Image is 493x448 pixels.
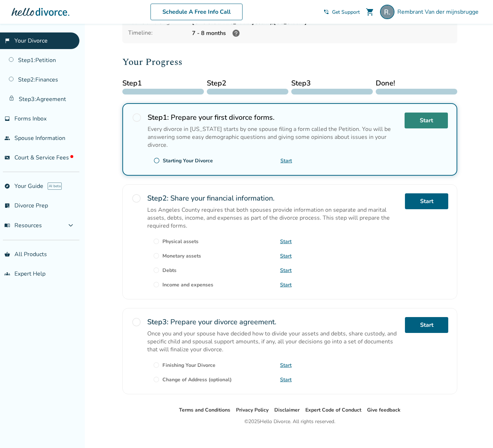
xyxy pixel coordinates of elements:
[153,252,160,259] span: radio_button_unchecked
[4,135,10,141] span: people
[405,317,448,333] a: Start
[380,5,394,19] img: R. V. d. Mijnsbrugge
[4,155,10,161] span: universal_currency_alt
[150,4,243,20] a: Schedule A Free Info Call
[376,78,457,89] span: Done!
[280,157,292,164] a: Start
[4,223,10,228] span: menu_book
[147,193,169,203] strong: Step 2 :
[280,238,292,245] a: Start
[162,252,201,259] div: Monetary assets
[14,115,47,123] span: Forms Inbox
[162,267,176,274] div: Debts
[405,193,448,209] a: Start
[4,38,10,44] span: flag_2
[48,183,62,190] span: AI beta
[244,417,335,426] div: © 2025 Hello Divorce. All rights reserved.
[280,376,292,383] a: Start
[131,317,141,327] span: radio_button_unchecked
[305,407,361,413] a: Expert Code of Conduct
[147,206,399,230] p: Los Angeles County requires that both spouses provide information on separate and marital assets,...
[280,362,292,369] a: Start
[280,252,292,259] a: Start
[153,376,160,383] span: radio_button_unchecked
[153,267,160,273] span: radio_button_unchecked
[148,113,169,122] strong: Step 1 :
[236,407,269,413] a: Privacy Policy
[162,281,213,288] div: Income and expenses
[162,362,215,369] div: Finishing Your Divorce
[163,157,213,164] div: Starting Your Divorce
[147,193,399,203] h2: Share your financial information.
[153,238,160,245] span: radio_button_unchecked
[122,78,204,89] span: Step 1
[4,251,10,257] span: shopping_basket
[367,406,401,414] li: Give feedback
[207,78,288,89] span: Step 2
[147,317,399,327] h2: Prepare your divorce agreement.
[4,183,10,189] span: explore
[153,281,160,288] span: radio_button_unchecked
[4,203,10,208] span: list_alt_check
[147,330,399,353] p: Once you and your spouse have decided how to divide your assets and debts, share custody, and spe...
[153,157,160,164] span: radio_button_unchecked
[131,193,141,203] span: radio_button_unchecked
[132,113,142,123] span: radio_button_unchecked
[153,362,160,368] span: radio_button_unchecked
[291,78,373,89] span: Step 3
[405,113,448,128] a: Start
[148,125,399,149] p: Every divorce in [US_STATE] starts by one spouse filing a form called the Petition. You will be a...
[14,154,73,162] span: Court & Service Fees
[147,317,169,327] strong: Step 3 :
[332,9,360,16] span: Get Support
[366,8,374,16] span: shopping_cart
[4,271,10,277] span: groups
[162,238,198,245] div: Physical assets
[148,113,399,122] h2: Prepare your first divorce forms.
[4,221,42,229] span: Resources
[323,9,360,16] a: phone_in_talkGet Support
[179,407,230,413] a: Terms and Conditions
[397,8,481,16] span: Rembrant Van der mijnsbrugge
[280,281,292,288] a: Start
[162,376,232,383] div: Change of Address (optional)
[323,9,329,15] span: phone_in_talk
[192,29,451,38] div: 7 - 8 months
[66,221,75,230] span: expand_more
[122,55,457,69] h2: Your Progress
[4,116,10,122] span: inbox
[274,406,300,414] li: Disclaimer
[128,29,186,38] div: Timeline:
[457,413,493,448] iframe: Chat Widget
[280,267,292,274] a: Start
